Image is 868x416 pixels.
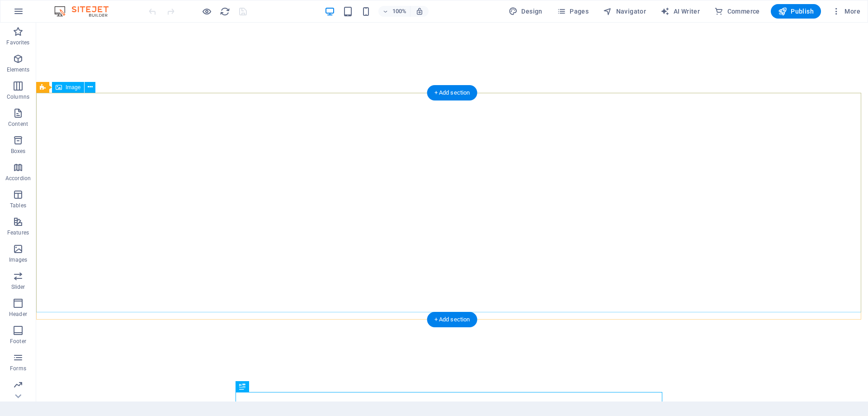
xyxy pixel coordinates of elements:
[8,120,28,128] p: Content
[509,7,542,16] span: Design
[5,175,31,182] p: Accordion
[778,7,814,16] span: Publish
[220,6,230,17] i: Reload page
[427,85,477,100] div: + Add section
[7,66,30,73] p: Elements
[392,6,406,17] h6: 100%
[832,7,860,16] span: More
[66,85,80,90] span: Image
[219,6,230,17] button: reload
[415,7,424,15] i: On resize automatically adjust zoom level to fit chosen device.
[7,229,29,236] p: Features
[599,4,650,19] button: Navigator
[6,39,29,46] p: Favorites
[201,6,212,17] button: Click here to leave preview mode and continue editing
[603,7,646,16] span: Navigator
[771,4,821,19] button: Publish
[505,4,546,19] button: Design
[427,312,477,327] div: + Add section
[9,311,27,318] p: Header
[52,6,120,17] img: Editor Logo
[505,4,546,19] div: Design (Ctrl+Alt+Y)
[10,365,26,372] p: Forms
[828,4,864,19] button: More
[11,283,25,291] p: Slider
[553,4,592,19] button: Pages
[10,338,26,345] p: Footer
[714,7,760,16] span: Commerce
[557,7,589,16] span: Pages
[711,4,764,19] button: Commerce
[378,6,410,17] button: 100%
[657,4,703,19] button: AI Writer
[10,202,26,209] p: Tables
[660,7,700,16] span: AI Writer
[11,148,26,155] p: Boxes
[9,256,28,263] p: Images
[7,93,29,100] p: Columns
